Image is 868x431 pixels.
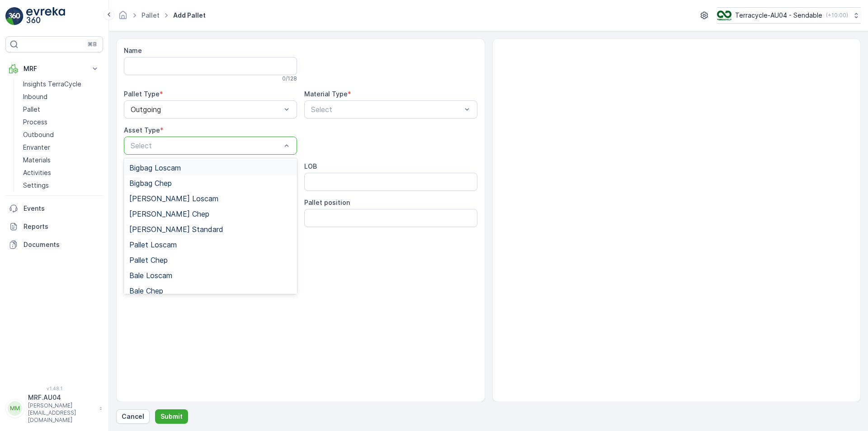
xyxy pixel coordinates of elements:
a: Outbound [19,128,103,141]
p: Inbound [23,92,47,101]
button: Terracycle-AU04 - Sendable(+10:00) [717,7,861,24]
p: Activities [23,168,51,177]
span: [PERSON_NAME] Standard [129,225,223,233]
img: logo_light-DOdMpM7g.png [26,7,65,25]
p: Reports [24,222,99,231]
p: Process [23,118,47,127]
p: MRF.AU04 [28,393,95,402]
a: Reports [5,218,103,236]
a: Envanter [19,141,103,154]
p: 0 / 128 [282,75,297,82]
img: logo [5,7,24,25]
p: Settings [23,181,49,190]
span: [PERSON_NAME] Loscam [129,194,218,203]
label: Material Type [304,90,348,98]
span: Bale Chep [129,287,163,295]
p: Insights TerraCycle [23,80,81,89]
p: ⌘B [88,41,97,48]
button: MRF [5,60,103,78]
p: Cancel [122,412,144,421]
a: Materials [19,154,103,166]
p: ( +10:00 ) [826,12,848,19]
a: Process [19,116,103,128]
a: Pallet [142,11,160,19]
span: [PERSON_NAME] Chep [129,210,209,218]
a: Settings [19,179,103,192]
button: Submit [155,409,188,424]
p: Envanter [23,143,50,152]
div: MM [8,401,22,416]
img: terracycle_logo.png [717,10,731,20]
a: Homepage [118,14,128,21]
p: Terracycle-AU04 - Sendable [735,11,822,20]
p: Events [24,204,99,213]
span: Add Pallet [171,11,208,20]
p: Materials [23,156,51,165]
p: Documents [24,240,99,249]
label: Pallet position [304,199,350,206]
p: Pallet [23,105,40,114]
p: Outbound [23,130,54,139]
p: Select [311,104,462,115]
a: Inbound [19,90,103,103]
p: Submit [160,412,183,421]
span: v 1.48.1 [5,386,103,391]
a: Pallet [19,103,103,116]
a: Activities [19,166,103,179]
span: Bale Loscam [129,271,172,279]
label: Name [124,47,142,54]
span: Bigbag Chep [129,179,172,187]
a: Events [5,199,103,218]
label: Pallet Type [124,90,160,98]
span: Pallet Chep [129,256,168,264]
button: Cancel [116,409,150,424]
a: Insights TerraCycle [19,78,103,90]
span: Pallet Loscam [129,241,177,249]
a: Documents [5,236,103,254]
p: MRF [24,64,85,73]
button: MMMRF.AU04[PERSON_NAME][EMAIL_ADDRESS][DOMAIN_NAME] [5,393,103,424]
p: Select [131,140,281,151]
label: Asset Type [124,126,160,134]
span: Bigbag Loscam [129,164,181,172]
p: [PERSON_NAME][EMAIL_ADDRESS][DOMAIN_NAME] [28,402,95,424]
label: LOB [304,162,317,170]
